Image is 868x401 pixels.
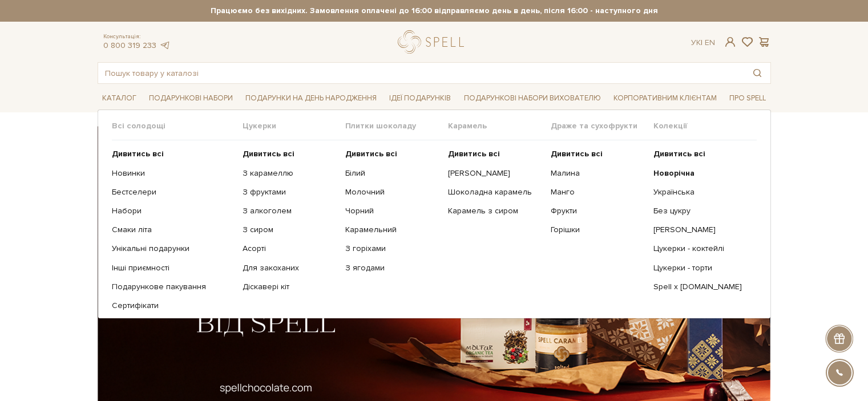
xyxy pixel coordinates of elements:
[345,149,397,159] b: Дивитись всі
[551,225,645,235] a: Горішки
[112,149,164,159] b: Дивитись всі
[243,187,337,197] a: З фруктами
[701,38,703,47] span: |
[159,40,171,50] a: telegram
[112,168,234,179] a: Новинки
[144,90,237,107] a: Подарункові набори
[551,187,645,197] a: Манго
[551,149,645,159] a: Дивитись всі
[448,149,500,159] b: Дивитись всі
[98,6,771,16] strong: Працюємо без вихідних. Замовлення оплачені до 16:00 відправляємо день в день, після 16:00 - насту...
[705,38,715,47] a: En
[691,38,715,48] div: Ук
[345,244,439,254] a: З горіхами
[345,206,439,216] a: Чорний
[112,244,234,254] a: Унікальні подарунки
[448,149,542,159] a: Дивитись всі
[653,187,748,197] a: Українська
[112,206,234,216] a: Набори
[98,63,744,83] input: Пошук товару у каталозі
[448,187,542,197] a: Шоколадна карамель
[243,225,337,235] a: З сиром
[725,90,770,107] a: Про Spell
[653,121,756,131] span: Колекції
[448,121,551,131] span: Карамель
[345,121,448,131] span: Плитки шоколаду
[609,88,721,108] a: Корпоративним клієнтам
[653,244,748,254] a: Цукерки - коктейлі
[653,149,748,159] a: Дивитись всі
[744,63,770,83] button: Пошук товару у каталозі
[243,206,337,216] a: З алкоголем
[345,168,439,179] a: Білий
[112,149,234,159] a: Дивитись всі
[345,225,439,235] a: Карамельний
[653,263,748,273] a: Цукерки - торти
[243,149,337,159] a: Дивитись всі
[98,110,771,319] div: Каталог
[243,149,294,159] b: Дивитись всі
[112,301,234,311] a: Сертифікати
[385,90,455,107] a: Ідеї подарунків
[551,121,653,131] span: Драже та сухофрукти
[653,168,748,179] a: Новорічна
[241,90,381,107] a: Подарунки на День народження
[653,149,705,159] b: Дивитись всі
[103,33,171,40] span: Консультація:
[112,282,234,292] a: Подарункове пакування
[345,149,439,159] a: Дивитись всі
[551,149,603,159] b: Дивитись всі
[112,263,234,273] a: Інші приємності
[243,121,345,131] span: Цукерки
[98,90,141,107] a: Каталог
[112,187,234,197] a: Бестселери
[112,121,243,131] span: Всі солодощі
[345,263,439,273] a: З ягодами
[448,168,542,179] a: [PERSON_NAME]
[551,206,645,216] a: Фрукти
[653,168,695,178] b: Новорічна
[243,263,337,273] a: Для закоханих
[653,282,748,292] a: Spell x [DOMAIN_NAME]
[243,282,337,292] a: Діскавері кіт
[448,206,542,216] a: Карамель з сиром
[653,225,748,235] a: [PERSON_NAME]
[243,168,337,179] a: З карамеллю
[459,88,605,108] a: Подарункові набори вихователю
[243,244,337,254] a: Асорті
[112,225,234,235] a: Смаки літа
[653,206,748,216] a: Без цукру
[345,187,439,197] a: Молочний
[103,40,156,50] a: 0 800 319 233
[551,168,645,179] a: Малина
